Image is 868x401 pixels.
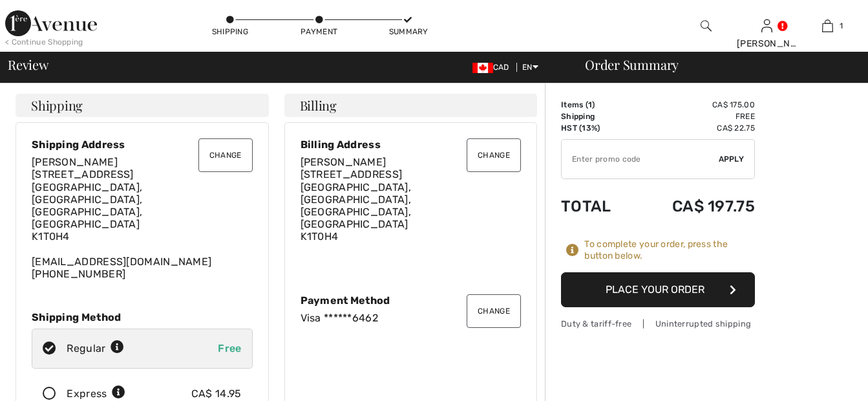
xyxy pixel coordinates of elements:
[822,18,833,34] img: My Bag
[561,111,634,122] td: Shipping
[389,26,428,38] div: Summary
[467,294,521,328] button: Change
[32,311,253,323] div: Shipping Method
[588,100,592,109] span: 1
[301,168,411,243] span: [STREET_ADDRESS] [GEOGRAPHIC_DATA], [GEOGRAPHIC_DATA], [GEOGRAPHIC_DATA], [GEOGRAPHIC_DATA] K1T0H4
[634,184,755,228] td: CA$ 197.75
[67,341,124,356] div: Regular
[561,122,634,134] td: HST (13%)
[31,99,83,112] span: Shipping
[561,272,755,307] button: Place Your Order
[467,138,521,172] button: Change
[8,58,48,71] span: Review
[32,168,142,243] span: [STREET_ADDRESS] [GEOGRAPHIC_DATA], [GEOGRAPHIC_DATA], [GEOGRAPHIC_DATA], [GEOGRAPHIC_DATA] K1T0H4
[211,26,249,38] div: Shipping
[584,239,755,262] div: To complete your order, press the button below.
[634,122,755,134] td: CA$ 22.75
[561,99,634,111] td: Items ( )
[737,37,796,50] div: [PERSON_NAME]
[32,138,253,151] div: Shipping Address
[301,138,522,151] div: Billing Address
[300,26,339,38] div: Payment
[840,20,843,32] span: 1
[634,111,755,122] td: Free
[5,36,83,48] div: < Continue Shopping
[472,63,514,72] span: CAD
[634,99,755,111] td: CA$ 175.00
[761,19,772,32] a: Sign In
[798,18,857,34] a: 1
[32,156,118,168] span: [PERSON_NAME]
[761,18,772,34] img: My Info
[561,318,755,330] div: Duty & tariff-free | Uninterrupted shipping
[198,138,253,172] button: Change
[719,153,745,165] span: Apply
[562,140,719,179] input: Promo code
[472,63,493,73] img: Canadian Dollar
[701,18,712,34] img: search the website
[218,342,241,354] span: Free
[300,99,337,112] span: Billing
[522,63,538,72] span: EN
[301,156,386,168] span: [PERSON_NAME]
[5,10,97,36] img: 1ère Avenue
[569,58,860,71] div: Order Summary
[561,184,634,228] td: Total
[301,294,522,307] div: Payment Method
[32,156,253,280] div: [EMAIL_ADDRESS][DOMAIN_NAME] [PHONE_NUMBER]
